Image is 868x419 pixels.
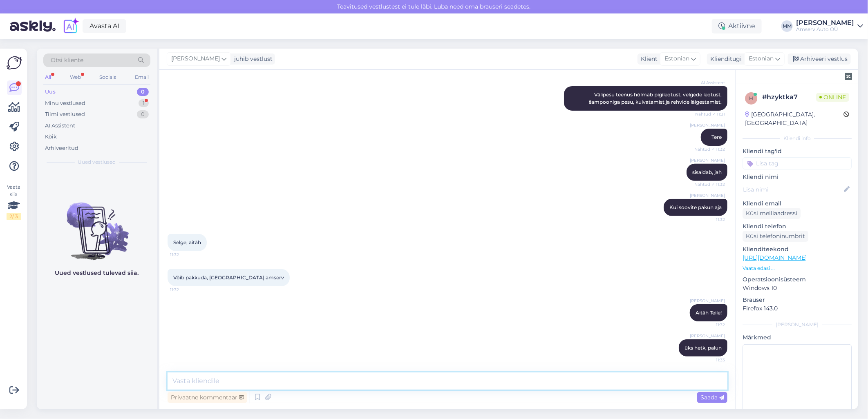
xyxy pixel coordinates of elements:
p: Märkmed [743,333,852,342]
p: Kliendi email [743,199,852,208]
img: Askly Logo [7,55,22,71]
div: Vaata siia [7,183,21,220]
div: Klient [638,55,658,63]
span: [PERSON_NAME] [690,333,725,339]
div: All [43,72,53,82]
p: Kliendi telefon [743,222,852,231]
div: Uus [45,88,56,96]
span: Selge, aitäh [173,239,201,245]
div: Amserv Auto OÜ [796,26,854,33]
p: Uued vestlused tulevad siia. [55,269,139,277]
p: Vaata edasi ... [743,265,852,272]
div: 1 [139,99,149,107]
input: Lisa tag [743,157,852,169]
div: juhib vestlust [231,55,273,63]
div: Privaatne kommentaar [168,392,247,403]
span: 11:32 [170,287,201,293]
span: [PERSON_NAME] [171,54,220,63]
span: [PERSON_NAME] [690,192,725,198]
span: 11:32 [694,216,725,223]
span: Välipesu teenus hõlmab pigileotust, velgede leotust, šampooniga pesu, kuivatamist ja rehvide läig... [589,91,723,105]
p: Brauser [743,296,852,304]
img: No chats [37,188,157,261]
div: Klienditugi [707,55,742,63]
span: Saada [700,394,724,401]
div: Kliendi info [743,135,852,142]
span: [PERSON_NAME] [690,157,725,163]
p: Windows 10 [743,284,852,292]
img: zendesk [845,73,852,80]
span: 11:33 [694,357,725,363]
div: AI Assistent [45,122,75,130]
div: Tiimi vestlused [45,110,85,118]
span: sisaldab, jah [692,169,722,175]
span: Online [816,93,849,102]
span: Estonian [749,54,774,63]
span: 11:32 [170,252,201,258]
span: Nähtud ✓ 11:31 [694,111,725,117]
span: üks hetk, palun [685,345,722,351]
div: MM [781,20,793,32]
span: Tere [711,134,722,140]
div: [PERSON_NAME] [743,321,852,328]
div: Web [68,72,83,82]
div: Kõik [45,133,57,141]
div: 0 [137,88,149,96]
div: Email [133,72,150,82]
span: [PERSON_NAME] [690,122,725,128]
span: Otsi kliente [51,56,83,65]
span: Uued vestlused [78,158,116,166]
a: [URL][DOMAIN_NAME] [743,254,807,261]
span: [PERSON_NAME] [690,298,725,304]
div: [PERSON_NAME] [796,20,854,26]
div: Minu vestlused [45,99,85,107]
span: Nähtud ✓ 11:32 [694,146,725,152]
span: AI Assistent [694,80,725,86]
p: Firefox 143.0 [743,304,852,313]
div: Arhiveeri vestlus [788,53,851,65]
div: # hzyktka7 [762,92,816,102]
p: Operatsioonisüsteem [743,275,852,284]
span: h [749,95,753,101]
span: 11:32 [694,322,725,328]
span: Estonian [664,54,689,63]
p: Kliendi nimi [743,173,852,181]
div: Arhiveeritud [45,144,78,152]
span: Kui soovite pakun aja [669,204,722,210]
p: Kliendi tag'id [743,147,852,156]
div: 2 / 3 [7,213,21,220]
a: Avasta AI [83,19,126,33]
input: Lisa nimi [743,185,842,194]
div: Socials [98,72,118,82]
span: Nähtud ✓ 11:32 [694,181,725,187]
img: explore-ai [62,18,79,35]
div: Küsi telefoninumbrit [743,231,808,242]
span: Aitäh Teile! [696,310,722,316]
div: 0 [137,110,149,118]
div: [GEOGRAPHIC_DATA], [GEOGRAPHIC_DATA] [745,110,843,127]
a: [PERSON_NAME]Amserv Auto OÜ [796,20,863,33]
div: Aktiivne [712,19,762,33]
span: Võib pakkuda, [GEOGRAPHIC_DATA] amserv [173,274,284,281]
p: Klienditeekond [743,245,852,254]
div: Küsi meiliaadressi [743,208,801,219]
